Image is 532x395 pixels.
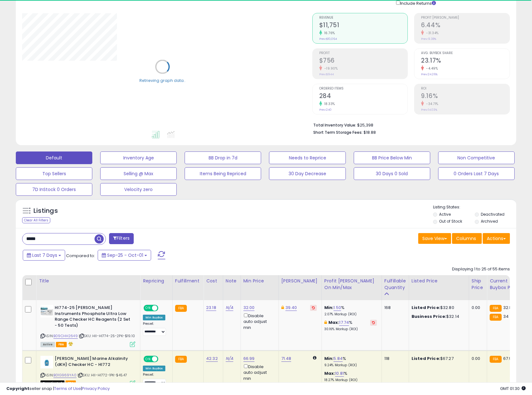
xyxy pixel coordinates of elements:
[384,278,406,291] div: Fulfillable Quantity
[40,356,135,385] div: ASIN:
[354,151,430,164] button: BB Price Below Min
[313,121,505,128] li: $25,398
[324,312,377,317] p: 2.07% Markup (ROI)
[319,72,334,76] small: Prev: $944
[40,305,53,318] img: 41K7Pj6+xnL._SL40_.jpg
[40,342,55,347] span: All listings currently available for purchase on Amazon
[175,356,187,363] small: FBA
[421,22,510,30] h2: 6.44%
[143,322,168,336] div: Preset:
[23,250,65,261] button: Last 7 Days
[313,122,356,128] b: Total Inventory Value:
[319,16,408,20] span: Revenue
[98,250,151,261] button: Sep-25 - Oct-01
[157,356,168,362] span: OFF
[490,356,501,363] small: FBA
[412,278,466,284] div: Listed Price
[143,366,165,371] div: Win BuyBox
[206,305,216,311] a: 23.18
[421,87,510,90] span: ROI
[424,31,439,35] small: -31.34%
[481,212,504,217] label: Deactivated
[324,355,334,361] b: Min:
[185,151,261,164] button: BB Drop in 7d
[324,320,377,331] div: %
[421,16,510,20] span: Profit [PERSON_NAME]
[269,167,345,180] button: 30 Day Decrease
[16,183,92,196] button: 7D InStock 0 Orders
[335,370,344,377] a: 10.81
[54,386,81,392] a: Terms of Use
[439,212,451,217] label: Active
[456,235,476,242] span: Columns
[324,278,379,291] div: Profit [PERSON_NAME] on Min/Max
[424,66,438,71] small: -4.49%
[6,386,110,392] div: seller snap | |
[319,108,332,112] small: Prev: 240
[503,355,514,361] span: 67.99
[185,167,261,180] button: Items Being Repriced
[319,87,408,90] span: Ordered Items
[139,77,186,83] div: Retrieving graph data..
[100,151,177,164] button: Inventory Age
[22,217,50,223] div: Clear All Filters
[421,52,510,55] span: Avg. Buybox Share
[6,386,29,392] strong: Copyright
[281,355,291,362] a: 71.48
[319,92,408,101] h2: 284
[82,386,110,392] a: Privacy Policy
[322,31,335,35] small: 16.76%
[100,167,177,180] button: Selling @ Max
[472,278,484,291] div: Ship Price
[472,356,482,361] div: 0.00
[157,306,168,311] span: OFF
[328,319,339,325] b: Max:
[243,312,274,330] div: Disable auto adjust min
[438,151,515,164] button: Non Competitive
[324,305,334,311] b: Min:
[412,356,464,361] div: $67.27
[421,57,510,65] h2: 23.17%
[16,167,92,180] button: Top Sellers
[354,167,430,180] button: 30 Days 0 Sold
[175,278,201,284] div: Fulfillment
[500,386,526,392] span: 2025-10-9 01:30 GMT
[412,355,440,361] b: Listed Price:
[39,278,138,284] div: Title
[319,52,408,55] span: Profit
[452,266,510,272] div: Displaying 1 to 25 of 55 items
[424,102,438,106] small: -34.71%
[438,167,515,180] button: 0 Orders Last 7 Days
[322,102,335,106] small: 18.33%
[433,204,516,210] p: Listing States:
[16,151,92,164] button: Default
[77,373,127,378] span: | SKU: HII-HI772-1PK-$45.47
[243,355,255,362] a: 66.99
[67,342,73,346] i: hazardous material
[324,370,335,376] b: Max:
[144,306,152,311] span: ON
[109,233,134,244] button: Filters
[490,305,501,312] small: FBA
[55,305,131,330] b: HI774-25 [PERSON_NAME] Instruments Phosphate Ultra Low Range Checker HC Reagents (2 Set - 50 Tests)
[321,275,382,300] th: The percentage added to the cost of goods (COGS) that forms the calculator for Min & Max prices.
[324,327,377,331] p: 30.16% Markup (ROI)
[226,355,233,362] a: N/A
[285,305,297,311] a: 39.40
[503,305,512,311] span: 32.8
[412,305,464,311] div: $32.80
[40,356,53,368] img: 31fhdmXBgAL._SL40_.jpg
[143,315,165,320] div: Win BuyBox
[55,356,131,369] b: [PERSON_NAME] Marine Alkalinity (dKH) Checker HC - HI772
[412,313,446,319] b: Business Price:
[339,319,349,326] a: 17.74
[324,356,377,367] div: %
[421,37,436,41] small: Prev: 9.38%
[452,233,482,244] button: Columns
[333,305,341,311] a: 1.50
[421,92,510,101] h2: 9.16%
[384,356,404,361] div: 118
[472,305,482,311] div: 0.00
[421,72,437,76] small: Prev: 24.26%
[56,342,67,347] span: FBA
